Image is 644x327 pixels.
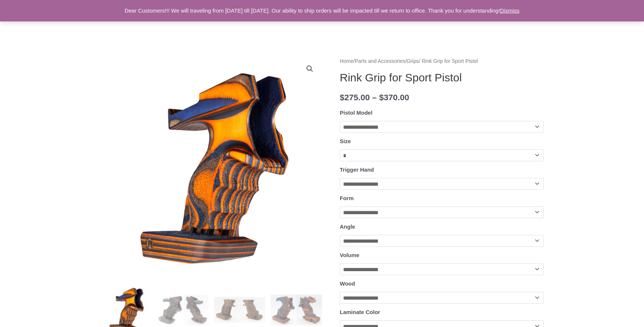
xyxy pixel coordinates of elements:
[379,93,409,102] bdi: 370.00
[340,58,353,64] a: Home
[340,93,345,102] span: $
[372,93,377,102] span: –
[340,223,355,230] label: Angle
[340,309,380,315] label: Laminate Color
[407,58,419,64] a: Grips
[340,93,370,102] bdi: 275.00
[340,252,359,258] label: Volume
[340,280,355,287] label: Wood
[500,7,520,14] a: Dismiss
[303,62,316,75] a: View full-screen image gallery
[340,138,351,144] label: Size
[340,57,544,66] nav: Breadcrumb
[355,58,406,64] a: Parts and Accessories
[340,71,544,84] h1: Rink Grip for Sport Pistol
[340,166,374,173] label: Trigger Hand
[340,195,354,201] label: Form
[379,93,384,102] span: $
[340,109,372,116] label: Pistol Model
